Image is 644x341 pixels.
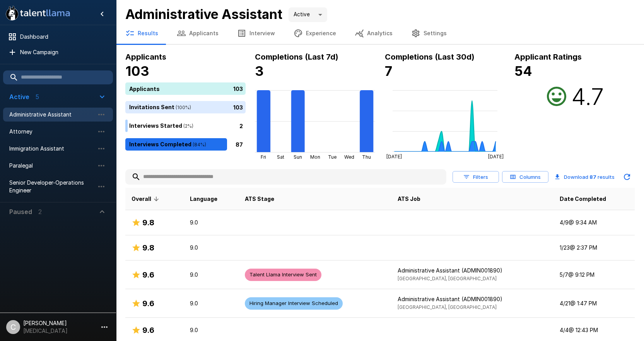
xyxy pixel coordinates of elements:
tspan: Tue [328,154,337,160]
h6: 9.8 [142,242,154,254]
b: Completions (Last 7d) [255,52,338,62]
span: Talent Llama Interview Sent [245,271,321,278]
b: 103 [125,63,149,79]
tspan: Sun [294,154,302,160]
button: Columns [502,171,548,183]
p: 9.0 [190,326,232,334]
td: 5/7 @ 9:12 PM [553,260,635,289]
h6: 9.6 [142,324,154,336]
h2: 4.7 [571,82,604,110]
p: 2 [239,122,243,130]
tspan: [DATE] [488,154,503,159]
button: Analytics [345,22,402,44]
b: 87 [589,174,596,180]
p: 103 [233,84,243,93]
h6: 9.6 [142,297,154,310]
span: Language [190,194,217,204]
tspan: Fri [261,154,266,160]
button: Experience [284,22,345,44]
td: 4/21 @ 1:47 PM [553,289,635,318]
b: Completions (Last 30d) [385,52,475,62]
b: Applicants [125,52,166,62]
tspan: Mon [310,154,320,160]
b: 7 [385,63,392,79]
tspan: Wed [345,154,355,160]
span: ATS Job [398,194,420,204]
p: 87 [236,140,243,148]
td: 1/23 @ 2:37 PM [553,235,635,260]
span: [GEOGRAPHIC_DATA], [GEOGRAPHIC_DATA] [398,304,497,310]
button: Download 87 results [552,169,618,185]
button: Settings [402,22,456,44]
b: Administrative Assistant [125,6,282,22]
span: Hiring Manager Interview Scheduled [245,300,343,307]
b: 3 [255,63,264,79]
p: 9.0 [190,271,232,279]
button: Updated Today - 2:10 PM [619,169,635,185]
p: Administrative Assistant (ADMIN001890) [398,295,547,303]
span: [GEOGRAPHIC_DATA], [GEOGRAPHIC_DATA] [398,276,497,281]
span: Overall [132,194,161,204]
h6: 9.8 [142,216,154,229]
tspan: [DATE] [386,154,402,159]
b: Applicant Ratings [514,52,582,62]
button: Filters [453,171,499,183]
button: Interview [228,22,284,44]
tspan: Thu [362,154,371,160]
p: 103 [233,103,243,111]
span: ATS Stage [245,194,274,204]
p: 9.0 [190,219,232,226]
p: 9.0 [190,300,232,307]
p: Administrative Assistant (ADMIN001890) [398,267,547,274]
div: Active [289,7,327,22]
span: Date Completed [560,194,606,204]
tspan: Sat [277,154,285,160]
b: 54 [514,63,532,79]
h6: 9.6 [142,269,154,281]
button: Results [116,22,167,44]
td: 4/9 @ 9:34 AM [553,210,635,235]
button: Applicants [167,22,228,44]
p: 9.0 [190,244,232,252]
